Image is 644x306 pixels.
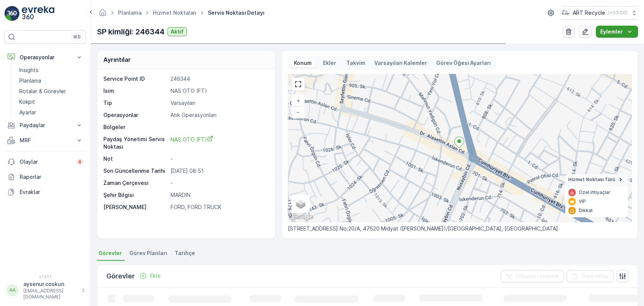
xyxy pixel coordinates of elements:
[103,75,168,83] p: Service Point ID
[19,109,36,116] p: Ayarlar
[20,54,71,61] p: Operasyonlar
[103,55,131,64] p: Ayrıntılar
[19,98,35,106] p: Kokpit
[6,284,18,296] div: AA
[346,59,365,67] p: Takvim
[106,271,135,281] p: Görevler
[103,191,168,199] p: Şehir Bilgisi
[150,272,161,280] p: Ekle
[103,99,168,107] p: Tip
[20,158,72,166] p: Olaylar
[19,77,41,85] p: Planlama
[118,9,141,16] a: Planlama
[78,159,81,165] p: 4
[98,249,122,257] span: Görevler
[5,6,20,21] img: logo
[5,50,86,65] button: Operasyonlar
[293,59,313,67] p: Konum
[171,136,213,143] span: NAS OTO (FT)
[136,271,164,280] button: Ekle
[516,272,559,280] p: Filtreleri temizle
[608,10,627,16] p: ( +03:00 )
[23,280,78,288] p: aysenur.coskun
[171,203,267,211] p: FORD, FORD TRUCK
[168,27,187,36] button: Aktif
[98,11,107,18] a: Ana Sayfa
[567,270,613,282] button: Dışa aktar
[579,189,610,195] p: Özel ihtiyaçlar
[20,173,83,181] p: Raporlar
[296,109,300,115] span: −
[292,78,304,90] a: View Fullscreen
[565,174,628,186] summary: Hizmet Noktası Türü
[171,135,267,151] a: NAS OTO (FT)
[175,249,195,257] span: Tarihçe
[20,121,71,129] p: Paydaşlar
[171,75,267,83] p: 246344
[5,280,86,300] button: AAaysenur.coskun[EMAIL_ADDRESS][DOMAIN_NAME]
[171,179,267,187] p: -
[171,28,184,35] p: Aktif
[103,167,168,175] p: Son Güncellenme Tarihi
[171,191,267,199] p: MARDİN
[20,188,83,196] p: Evraklar
[73,34,81,40] p: ⌘B
[5,133,86,148] button: MRF
[171,111,267,119] p: Atık Operasyonları
[171,99,267,107] p: Varsayılan
[16,86,86,97] a: Rotalar & Görevler
[103,179,168,187] p: Zaman Çerçevesi
[5,274,86,279] span: v 1.51.1
[16,75,86,86] a: Planlama
[322,59,337,67] p: Ekler
[292,95,304,106] a: Yakınlaştır
[436,59,491,67] p: Görev Öğesi Ayarları
[103,203,168,211] p: [PERSON_NAME]
[297,97,300,104] span: +
[579,198,586,205] p: VIP
[16,65,86,75] a: Insights
[292,106,304,118] a: Uzaklaştır
[20,137,71,144] p: MRF
[573,9,605,17] p: ART Recycle
[579,208,593,214] p: Dikkat
[103,111,168,119] p: Operasyonlar
[171,87,267,95] p: NAS OTO (FT)
[5,169,86,185] a: Raporlar
[596,26,638,38] button: Eylemler
[5,154,86,169] a: Olaylar4
[568,177,615,183] span: Hizmet Noktası Türü
[288,225,632,232] p: [STREET_ADDRESS] No:20/A, 47520 Midyat ([PERSON_NAME])/[GEOGRAPHIC_DATA], [GEOGRAPHIC_DATA]
[501,270,564,282] button: Filtreleri temizle
[374,59,427,67] p: Varsayılan Kalemler
[561,9,570,17] img: image_23.png
[19,66,38,74] p: Insights
[16,107,86,118] a: Ayarlar
[16,97,86,107] a: Kokpit
[19,88,66,95] p: Rotalar & Görevler
[600,28,623,35] p: Eylemler
[292,195,309,212] a: Layers
[582,272,609,280] p: Dışa aktar
[103,155,168,163] p: Not
[171,167,267,175] p: [DATE] 08:51
[206,9,266,17] span: Servis Noktası Detayı
[5,185,86,200] a: Evraklar
[171,155,267,163] p: -
[97,26,164,37] p: SP kimliği: 246344
[5,118,86,133] button: Paydaşlar
[103,135,168,151] p: Paydaş Yönetimi Servis Noktası
[22,6,54,21] img: logo_light-DOdMpM7g.png
[153,9,197,16] a: Hizmet Noktaları
[103,87,168,95] p: İsim
[290,212,315,222] img: Google
[103,123,168,131] p: Bölgeler
[561,6,638,20] button: ART Recycle(+03:00)
[129,249,167,257] span: Görev Planları
[290,212,315,222] a: Bu bölgeyi Google Haritalar'da açın (yeni pencerede açılır)
[23,288,78,300] p: [EMAIL_ADDRESS][DOMAIN_NAME]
